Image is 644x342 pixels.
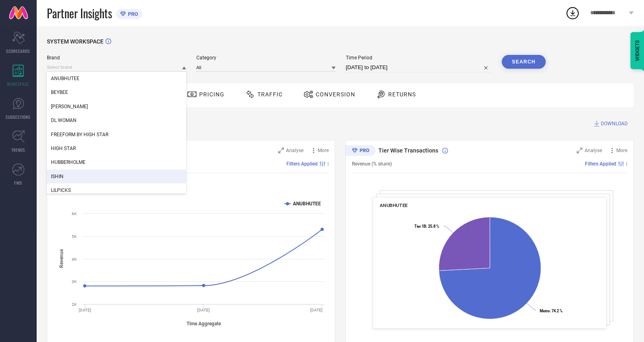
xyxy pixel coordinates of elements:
[126,11,138,17] span: PRO
[72,257,77,261] text: 4K
[47,170,186,183] div: ISHIN
[415,224,426,229] tspan: Tier 1B
[47,72,186,85] div: ANUBHUTEE
[257,91,283,98] span: Traffic
[11,147,25,153] span: TRENDS
[47,155,186,169] div: HUBBERHOLME
[415,224,440,229] text: : 25.8 %
[51,104,88,109] span: [PERSON_NAME]
[47,5,112,22] span: Partner Insights
[626,161,627,167] span: |
[72,234,77,239] text: 5K
[502,55,546,69] button: Search
[51,174,64,179] span: ISHIN
[199,91,224,98] span: Pricing
[616,148,627,153] span: More
[51,132,108,137] span: FREEFORM BY HIGH STAR
[51,159,86,165] span: HUBBERHOLME
[286,148,303,153] span: Analyse
[47,128,186,142] div: FREEFORM BY HIGH STAR
[51,89,68,95] span: BEYBEE
[293,201,321,207] text: ANUBHUTEE
[72,279,77,284] text: 3K
[47,63,186,72] input: Select brand
[7,48,31,54] span: SCORECARDS
[187,320,221,326] tspan: Time Aggregate
[59,249,65,268] tspan: Revenue
[79,308,91,312] text: [DATE]
[388,91,416,98] span: Returns
[345,145,376,157] div: Premium
[316,91,355,98] span: Conversion
[198,308,210,312] text: [DATE]
[346,63,492,72] input: Select time period
[51,118,77,123] span: DL WOMAN
[318,148,329,153] span: More
[51,187,71,193] span: LILPICKS
[47,100,186,113] div: DENNIS LINGO
[585,148,602,153] span: Analyse
[278,148,284,153] svg: Zoom
[601,120,628,128] span: DOWNLOAD
[47,38,103,45] span: SYSTEM WORKSPACE
[47,183,186,197] div: LILPICKS
[352,161,392,167] span: Revenue (% share)
[346,55,492,61] span: Time Period
[310,308,323,312] text: [DATE]
[380,203,408,208] span: ANUBHUTEE
[378,147,438,154] span: Tier Wise Transactions
[585,161,616,167] span: Filters Applied
[540,309,549,313] tspan: Metro
[577,148,582,153] svg: Zoom
[47,85,186,99] div: BEYBEE
[47,142,186,155] div: HIGH STAR
[540,309,563,313] text: : 74.2 %
[286,161,318,167] span: Filters Applied
[72,302,77,307] text: 2K
[7,81,30,87] span: WORKSPACE
[196,55,336,61] span: Category
[51,146,76,151] span: HIGH STAR
[327,161,329,167] span: |
[47,113,186,127] div: DL WOMAN
[6,114,31,120] span: SUGGESTIONS
[565,6,580,20] div: Open download list
[47,55,186,61] span: Brand
[72,211,77,216] text: 6K
[15,180,22,186] span: FWD
[51,76,79,81] span: ANUBHUTEE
